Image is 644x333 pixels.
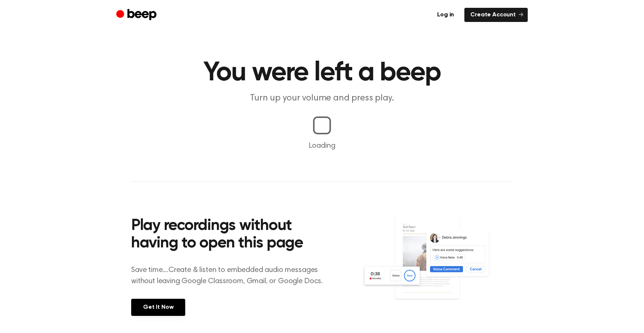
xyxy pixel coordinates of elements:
[431,8,460,22] a: Log in
[131,60,513,86] h1: You were left a beep
[464,8,528,22] a: Create Account
[9,140,635,151] p: Loading
[131,265,332,287] p: Save time....Create & listen to embedded audio messages without leaving Google Classroom, Gmail, ...
[131,299,185,316] a: Get It Now
[179,92,465,105] p: Turn up your volume and press play.
[362,215,513,315] img: Voice Comments on Docs and Recording Widget
[116,8,158,22] a: Beep
[131,217,332,253] h2: Play recordings without having to open this page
